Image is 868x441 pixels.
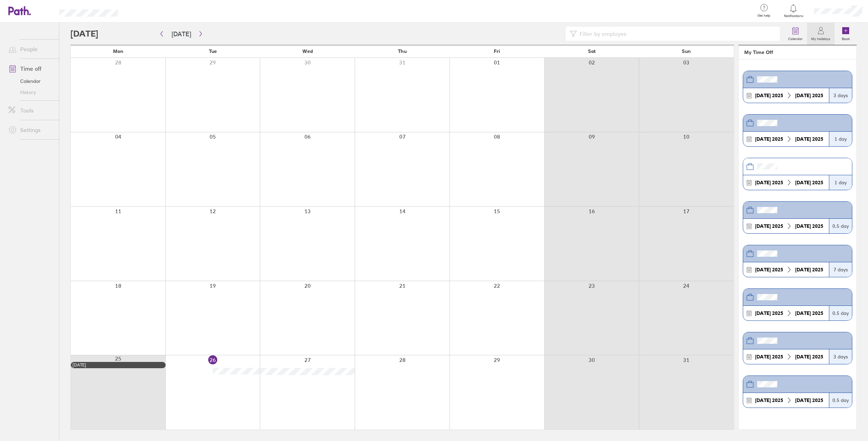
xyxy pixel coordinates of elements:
span: Mon [113,48,123,54]
a: [DATE] 2025[DATE] 20251 day [743,114,852,147]
strong: [DATE] [755,92,771,99]
div: 2025 [752,223,786,229]
span: Sun [682,48,691,54]
span: Notifications [782,14,805,18]
div: 2025 [752,397,786,403]
div: 2025 [792,397,826,403]
header: My Time Off [739,45,856,60]
a: Calendar [3,76,59,87]
a: [DATE] 2025[DATE] 20250.5 day [743,376,852,408]
input: Filter by employee [577,27,776,40]
label: Book [838,35,854,41]
div: 2025 [752,93,786,98]
div: 0.5 day [829,306,852,320]
div: 1 day [829,132,852,146]
div: 2025 [752,180,786,185]
a: Book [835,23,857,45]
a: [DATE] 2025[DATE] 20253 days [743,71,852,103]
a: Notifications [782,3,805,18]
div: 3 days [829,88,852,103]
strong: [DATE] [795,310,811,316]
a: Tools [3,103,59,117]
strong: [DATE] [755,266,771,273]
div: 2025 [792,267,826,272]
div: 2025 [752,136,786,142]
div: 2025 [792,93,826,98]
strong: [DATE] [755,136,771,142]
div: 2025 [752,354,786,359]
a: Time off [3,62,59,76]
span: Get help [753,14,775,18]
div: 2025 [792,223,826,229]
strong: [DATE] [755,310,771,316]
strong: [DATE] [795,266,811,273]
strong: [DATE] [795,223,811,229]
span: Tue [209,48,217,54]
div: 0.5 day [829,393,852,408]
button: [DATE] [166,28,197,40]
span: Sat [588,48,596,54]
div: 2025 [792,136,826,142]
strong: [DATE] [795,92,811,99]
a: History [3,87,59,98]
div: 2025 [792,180,826,185]
a: [DATE] 2025[DATE] 20250.5 day [743,288,852,321]
div: 2025 [752,310,786,316]
strong: [DATE] [755,397,771,403]
div: [DATE] [73,363,164,367]
div: 3 days [829,349,852,364]
a: Calendar [784,23,807,45]
strong: [DATE] [755,223,771,229]
a: Settings [3,123,59,137]
strong: [DATE] [795,397,811,403]
a: [DATE] 2025[DATE] 20257 days [743,245,852,277]
div: 2025 [792,354,826,359]
div: 1 day [829,175,852,190]
a: My holidays [807,23,835,45]
label: Calendar [784,35,807,41]
span: Wed [302,48,313,54]
span: Fri [494,48,500,54]
span: Thu [398,48,407,54]
strong: [DATE] [795,136,811,142]
a: People [3,42,59,56]
strong: [DATE] [795,354,811,360]
div: 0.5 day [829,219,852,233]
label: My holidays [807,35,835,41]
div: 2025 [752,267,786,272]
a: [DATE] 2025[DATE] 20253 days [743,332,852,364]
strong: [DATE] [755,179,771,186]
strong: [DATE] [795,179,811,186]
a: [DATE] 2025[DATE] 20251 day [743,158,852,190]
a: [DATE] 2025[DATE] 20250.5 day [743,201,852,234]
strong: [DATE] [755,354,771,360]
div: 7 days [829,262,852,277]
div: 2025 [792,310,826,316]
